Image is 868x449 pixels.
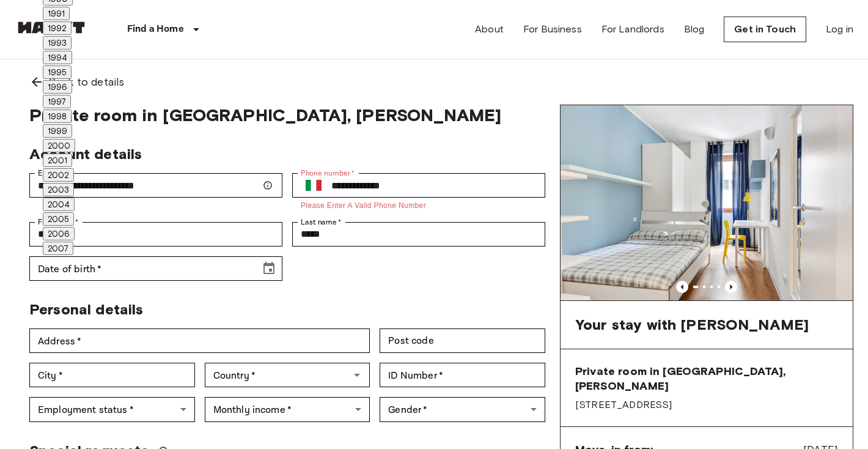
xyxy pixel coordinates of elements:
button: 2002 [43,168,74,182]
button: 2007 [43,242,73,255]
span: Private room in [GEOGRAPHIC_DATA], [PERSON_NAME] [29,105,545,125]
a: About [475,22,504,37]
label: First name [38,217,79,228]
div: First name [29,222,282,247]
a: Blog [684,22,705,37]
a: Log in [826,22,853,37]
svg: Make sure your email is correct — we'll send your booking details there. [263,180,273,190]
span: [STREET_ADDRESS] [575,398,838,412]
img: Habyt [15,21,88,34]
label: Email [38,168,62,179]
button: 1993 [43,36,72,50]
button: 1991 [43,7,70,20]
a: For Landlords [601,22,664,37]
div: ID Number [380,363,545,387]
div: Address [29,328,370,353]
img: Marketing picture of unit IT-14-035-002-09H [561,105,853,300]
button: 1997 [43,95,71,108]
div: City [29,363,195,387]
button: Previous image [725,281,737,293]
button: Choose date [257,256,281,281]
button: Open [348,366,366,384]
img: Italy [306,180,322,191]
a: For Business [523,22,582,37]
div: Email [29,173,282,198]
span: Personal details [29,300,143,318]
button: Select country [301,173,326,198]
button: 2006 [43,227,75,240]
span: Your stay with [PERSON_NAME] [575,316,809,334]
button: 1995 [43,65,72,79]
p: Find a Home [127,22,184,37]
label: Last name [301,217,342,228]
a: Back to details [15,59,853,105]
button: Previous image [676,281,688,293]
button: 1992 [43,21,72,35]
label: Phone number [301,168,355,179]
span: Account details [29,145,142,163]
button: 2000 [43,139,75,152]
button: 1996 [43,80,72,94]
button: 1999 [43,124,72,138]
span: Private room in [GEOGRAPHIC_DATA], [PERSON_NAME] [575,364,838,393]
button: 1998 [43,109,72,123]
button: 2001 [43,154,72,167]
div: Last name [292,222,545,247]
button: 2005 [43,212,74,226]
div: Post code [380,328,545,353]
a: Get in Touch [724,17,806,42]
button: 2004 [43,198,75,211]
button: 1994 [43,51,72,64]
button: 2003 [43,183,74,196]
p: Please enter a valid phone number [301,200,537,212]
span: Back to details [49,74,124,90]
